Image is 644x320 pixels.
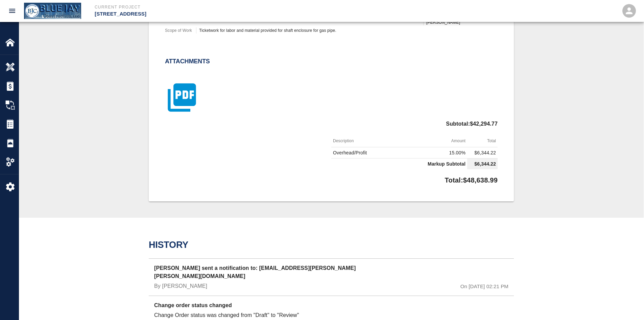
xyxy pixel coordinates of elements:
[24,3,81,19] img: Blue Jay Construction LLC
[95,10,359,18] p: [STREET_ADDRESS]
[467,147,498,158] td: $6,344.22
[95,4,359,10] p: Current Project
[154,264,390,282] p: [PERSON_NAME] sent a notification to: [EMAIL_ADDRESS][PERSON_NAME][PERSON_NAME][DOMAIN_NAME]
[199,27,384,34] div: Ticketwork for labor and material provided for shaft enclosure for gas pipe.
[446,117,498,135] p: Subtotal: $42,294.77
[149,239,514,250] h2: History
[331,147,403,158] td: Overhead/Profit
[445,172,498,185] p: Total: $48,638.99
[331,135,403,147] th: Description
[165,58,210,65] h2: Attachments
[331,158,467,170] td: Markup Subtotal
[610,287,644,320] iframe: Chat Widget
[467,158,498,170] td: $6,344.22
[154,301,390,311] p: Change order status changed
[165,27,196,34] p: Scope of Work
[403,147,467,158] td: 15.00%
[467,135,498,147] th: Total
[154,311,302,319] p: Change Order status was changed from "Draft" to "Review"
[460,283,508,291] p: On [DATE] 02:21 PM
[403,135,467,147] th: Amount
[154,282,207,290] p: By [PERSON_NAME]
[4,3,20,19] button: open drawer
